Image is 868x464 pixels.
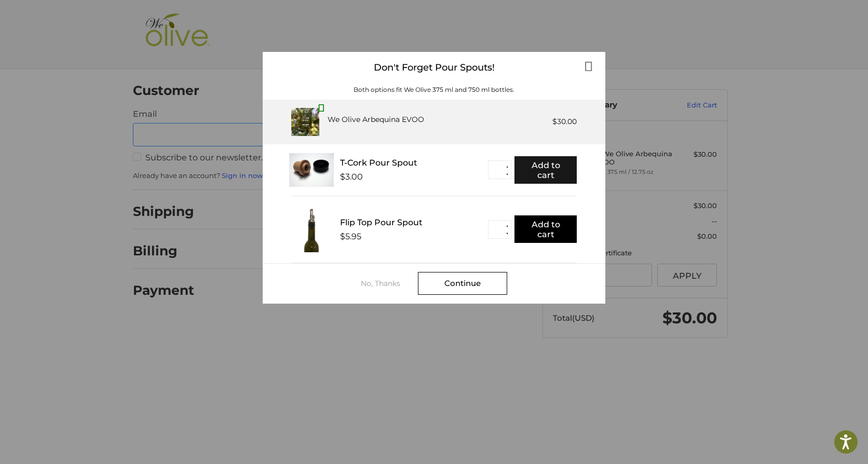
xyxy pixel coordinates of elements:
button: ▲ [503,222,511,230]
div: T-Cork Pour Spout [340,158,488,168]
button: Add to cart [514,215,577,243]
div: $3.00 [340,172,363,182]
div: We Olive Arbequina EVOO [328,114,424,125]
button: ▼ [503,230,511,238]
div: Flip Top Pour Spout [340,217,488,227]
div: Continue [418,272,507,295]
img: T_Cork__22625.1711686153.233.225.jpg [289,153,334,187]
button: ▲ [503,162,511,170]
img: FTPS_bottle__43406.1705089544.233.225.jpg [291,207,332,252]
button: ▼ [503,170,511,178]
div: $5.95 [340,231,361,241]
div: Both options fit We Olive 375 ml and 750 ml bottles. [263,85,605,94]
div: $30.00 [552,116,577,127]
button: Add to cart [514,156,577,184]
button: Open LiveChat chat widget [119,13,132,26]
div: Don't Forget Pour Spouts! [263,52,605,84]
div: No, Thanks [361,279,418,288]
p: We're away right now. Please check back later! [15,16,117,24]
